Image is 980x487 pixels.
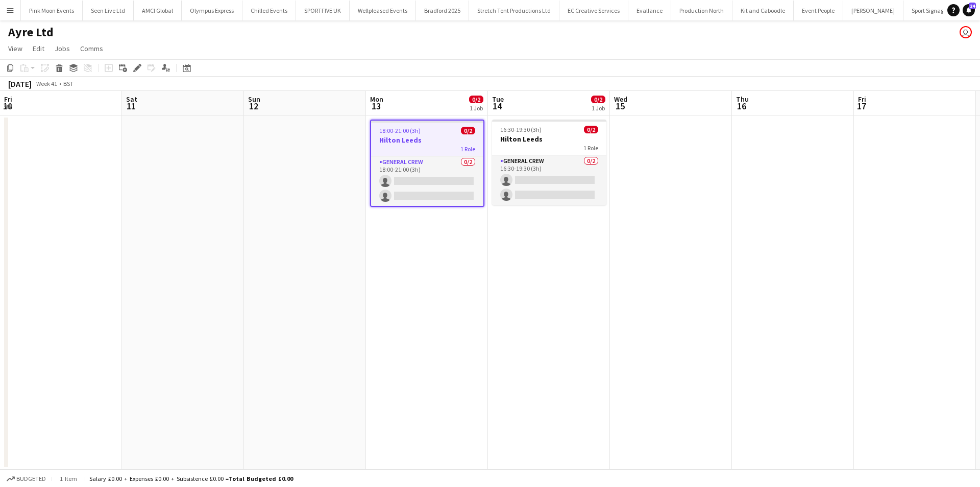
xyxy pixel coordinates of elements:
[461,127,475,134] span: 0/2
[56,475,81,482] span: 1 item
[126,95,137,104] span: Sat
[856,100,866,112] span: 17
[33,44,44,53] span: Edit
[492,95,504,104] span: Tue
[491,100,504,112] span: 14
[903,1,955,20] button: Sport Signage
[963,4,975,16] a: 24
[500,126,542,133] span: 16:30-19:30 (3h)
[242,1,296,20] button: Chilled Events
[4,42,27,55] a: View
[370,95,383,104] span: Mon
[76,42,107,55] a: Comms
[83,1,134,20] button: Seen Live Ltd
[843,1,903,20] button: [PERSON_NAME]
[369,100,383,112] span: 13
[34,80,59,87] span: Week 41
[469,96,483,103] span: 0/2
[21,1,83,20] button: Pink Moon Events
[350,1,416,20] button: Wellpleased Events
[3,100,12,112] span: 10
[858,95,866,104] span: Fri
[628,1,671,20] button: Evallance
[134,1,182,20] button: AMCI Global
[492,120,606,205] app-job-card: 16:30-19:30 (3h)0/2Hilton Leeds1 RoleGeneral Crew0/216:30-19:30 (3h)
[559,1,628,20] button: EC Creative Services
[612,100,627,112] span: 15
[584,126,598,133] span: 0/2
[469,1,559,20] button: Stretch Tent Productions Ltd
[371,135,483,145] h3: Hilton Leeds
[371,156,483,206] app-card-role: General Crew0/218:00-21:00 (3h)
[492,155,606,205] app-card-role: General Crew0/216:30-19:30 (3h)
[592,104,605,112] div: 1 Job
[492,134,606,144] h3: Hilton Leeds
[370,120,484,207] app-job-card: 18:00-21:00 (3h)0/2Hilton Leeds1 RoleGeneral Crew0/218:00-21:00 (3h)
[583,144,598,152] span: 1 Role
[470,104,483,112] div: 1 Job
[16,475,46,482] span: Budgeted
[969,3,976,9] span: 24
[960,26,972,38] app-user-avatar: Dominic Riley
[80,44,103,53] span: Comms
[379,127,421,134] span: 18:00-21:00 (3h)
[5,473,47,484] button: Budgeted
[732,1,794,20] button: Kit and Caboodle
[29,42,48,55] a: Edit
[182,1,242,20] button: Olympus Express
[248,95,260,104] span: Sun
[4,95,12,104] span: Fri
[614,95,627,104] span: Wed
[736,95,749,104] span: Thu
[734,100,749,112] span: 16
[8,79,32,89] div: [DATE]
[247,100,260,112] span: 12
[63,80,73,87] div: BST
[8,44,22,53] span: View
[8,25,54,40] h1: Ayre Ltd
[229,475,293,482] span: Total Budgeted £0.00
[671,1,732,20] button: Production North
[51,42,74,55] a: Jobs
[296,1,350,20] button: SPORTFIVE UK
[416,1,469,20] button: Bradford 2025
[794,1,843,20] button: Event People
[55,44,70,53] span: Jobs
[591,96,605,103] span: 0/2
[125,100,137,112] span: 11
[89,475,293,482] div: Salary £0.00 + Expenses £0.00 + Subsistence £0.00 =
[460,145,475,153] span: 1 Role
